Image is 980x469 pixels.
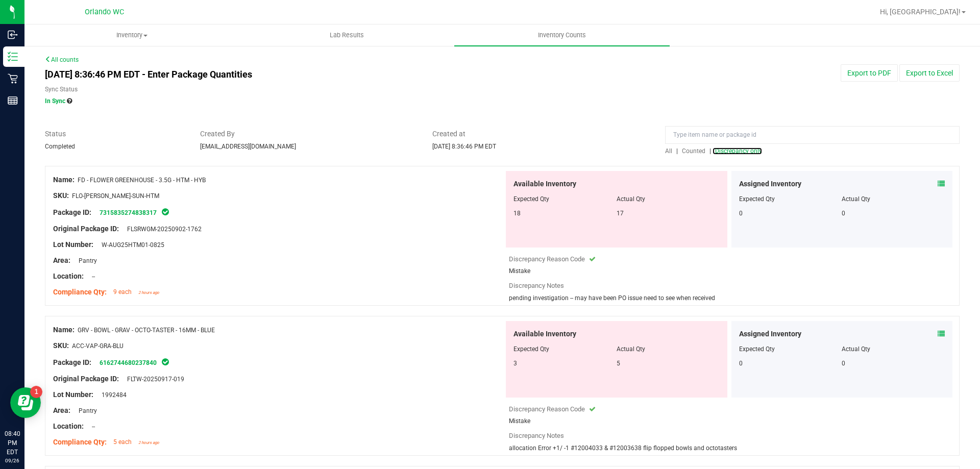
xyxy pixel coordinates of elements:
a: All counts [45,56,79,63]
span: Lab Results [316,31,378,40]
a: 7315835274838317 [100,209,157,216]
span: Completed [45,143,75,150]
span: Inventory Counts [524,31,600,40]
inline-svg: Retail [8,73,18,84]
span: Lot Number: [53,390,93,399]
span: SKU: [53,341,69,350]
span: -- [87,423,95,430]
iframe: Resource center unread badge [30,386,42,398]
span: Counted [682,147,705,155]
span: Assigned Inventory [739,329,801,339]
div: 0 [739,359,842,368]
button: Export to PDF [841,64,898,82]
span: 5 [617,360,620,367]
span: Name: [53,176,75,184]
span: Compliance Qty: [53,288,107,296]
span: SKU: [53,191,69,200]
a: Inventory [24,24,239,46]
span: All [665,147,672,155]
span: 18 [513,210,521,217]
span: Created at [432,129,650,139]
span: Pantry [73,257,97,264]
span: 5 each [113,438,132,446]
span: 9 each [113,288,132,295]
span: 3 [513,360,517,367]
span: 2 hours ago [138,440,159,445]
input: Type item name or package id [665,126,960,144]
a: All [665,147,676,155]
a: Lab Results [239,24,454,46]
span: W-AUG25HTM01-0825 [96,241,164,249]
span: [EMAIL_ADDRESS][DOMAIN_NAME] [200,143,296,150]
div: Expected Qty [739,194,842,204]
span: FLTW-20250917-019 [122,376,184,383]
span: Pantry [73,407,97,414]
span: 17 [617,210,624,217]
span: FLSRWGM-20250902-1762 [122,226,202,233]
span: Status [45,129,185,139]
span: Package ID: [53,208,91,216]
p: 08:40 PM EDT [5,429,20,457]
p: 09/26 [5,457,20,464]
span: 2 hours ago [138,290,159,295]
span: Area: [53,256,70,264]
a: 6162744680237840 [100,359,157,366]
span: [DATE] 8:36:46 PM EDT [432,143,496,150]
div: Discrepancy Notes [509,281,954,291]
span: Package ID: [53,358,91,366]
span: allocation Error +1/ -1 #12004033 & #12003638 flip flopped bowls and octotasters [509,445,737,452]
span: Actual Qty [617,195,645,203]
span: Name: [53,326,75,334]
span: Discrepancy Reason Code [509,405,585,413]
span: Assigned Inventory [739,179,801,189]
span: FLO-[PERSON_NAME]-SUN-HTM [72,192,159,200]
a: Discrepancy only [713,147,762,155]
iframe: Resource center [10,387,41,418]
div: 0 [739,209,842,218]
span: Inventory [25,31,239,40]
div: Actual Qty [842,344,945,354]
span: | [709,147,711,155]
span: Hi, [GEOGRAPHIC_DATA]! [880,8,961,16]
span: GRV - BOWL - GRAV - OCTO-TASTER - 16MM - BLUE [78,327,215,334]
span: Discrepancy only [715,147,762,155]
span: Discrepancy Reason Code [509,255,585,263]
span: | [676,147,678,155]
span: Lot Number: [53,240,93,249]
span: Expected Qty [513,345,549,353]
span: Orlando WC [85,8,124,16]
span: Area: [53,406,70,414]
span: Actual Qty [617,345,645,353]
span: Location: [53,422,84,430]
span: In Sync [161,357,170,367]
span: -- [87,273,95,280]
h4: [DATE] 8:36:46 PM EDT - Enter Package Quantities [45,69,572,80]
span: Original Package ID: [53,375,119,383]
span: Mistake [509,417,530,425]
div: Expected Qty [739,344,842,354]
div: Discrepancy Notes [509,431,954,441]
inline-svg: Inbound [8,30,18,40]
span: Created By [200,129,418,139]
span: In Sync [161,207,170,217]
a: Counted [679,147,709,155]
span: Expected Qty [513,195,549,203]
button: Export to Excel [899,64,960,82]
span: Location: [53,272,84,280]
div: Actual Qty [842,194,945,204]
span: 1992484 [96,391,127,399]
inline-svg: Inventory [8,52,18,62]
span: Available Inventory [513,179,576,189]
span: 0 [842,360,845,367]
span: FD - FLOWER GREENHOUSE - 3.5G - HTM - HYB [78,177,206,184]
inline-svg: Reports [8,95,18,106]
label: Sync Status [45,85,78,94]
span: Mistake [509,267,530,275]
span: Available Inventory [513,329,576,339]
span: ACC-VAP-GRA-BLU [72,342,124,350]
span: pending investigation -- may have been PO issue need to see when received [509,294,715,302]
span: 0 [842,210,845,217]
a: Inventory Counts [454,24,669,46]
span: Compliance Qty: [53,438,107,446]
